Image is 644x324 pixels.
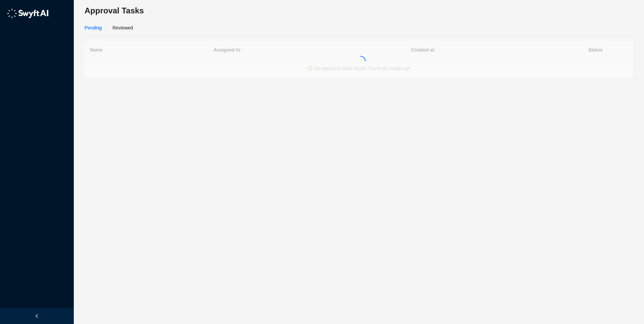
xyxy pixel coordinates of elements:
[354,54,367,68] span: loading
[85,24,102,31] div: Pending
[112,24,133,31] div: Reviewed
[7,8,49,18] img: logo-05li4sbe.png
[85,5,633,16] h3: Approval Tasks
[35,314,39,318] span: left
